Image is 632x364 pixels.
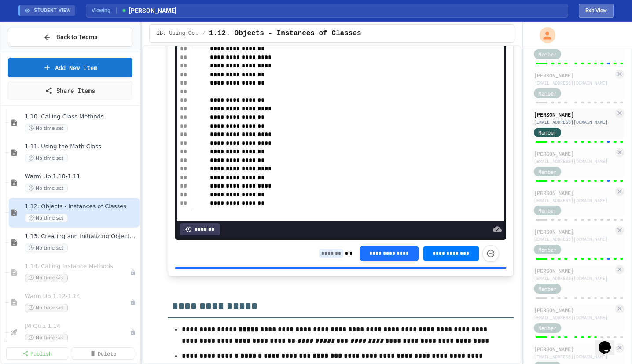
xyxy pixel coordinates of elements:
[534,314,614,321] div: [EMAIL_ADDRESS][DOMAIN_NAME]
[25,124,68,132] span: No time set
[25,203,138,210] span: 1.12. Objects - Instances of Classes
[534,80,614,86] div: [EMAIL_ADDRESS][DOMAIN_NAME]
[72,347,134,360] a: Delete
[25,113,138,121] span: 1.10. Calling Class Methods
[202,30,206,37] span: /
[538,285,557,293] span: Member
[534,71,614,79] div: [PERSON_NAME]
[25,173,138,180] span: Warm Up 1.10-1.11
[25,143,138,151] span: 1.11. Using the Math Class
[538,168,557,176] span: Member
[534,236,614,243] div: [EMAIL_ADDRESS][DOMAIN_NAME]
[538,89,557,97] span: Member
[25,304,68,312] span: No time set
[538,324,557,332] span: Member
[534,353,614,360] div: [EMAIL_ADDRESS][DOMAIN_NAME]
[209,28,361,39] span: 1.12. Objects - Instances of Classes
[482,245,499,262] button: Force resubmission of student's answer (Admin only)
[8,81,132,100] a: Share Items
[538,50,557,58] span: Member
[530,25,558,45] div: My Account
[534,228,614,235] div: [PERSON_NAME]
[25,214,68,222] span: No time set
[157,30,199,37] span: 1B. Using Objects
[534,267,614,275] div: [PERSON_NAME]
[534,150,614,158] div: [PERSON_NAME]
[534,306,614,314] div: [PERSON_NAME]
[92,7,117,15] span: Viewing
[25,244,68,252] span: No time set
[25,323,130,330] span: JM Quiz 1.14
[25,293,130,300] span: Warm Up 1.12-1.14
[25,334,68,342] span: No time set
[130,299,136,305] div: Unpublished
[25,233,138,240] span: 1.13. Creating and Initializing Objects: Constructors
[8,28,132,47] button: Back to Teams
[34,7,71,15] span: STUDENT VIEW
[534,189,614,197] div: [PERSON_NAME]
[56,33,97,42] span: Back to Teams
[534,345,614,353] div: [PERSON_NAME]
[538,246,557,254] span: Member
[534,110,614,118] div: [PERSON_NAME]
[534,158,614,165] div: [EMAIL_ADDRESS][DOMAIN_NAME]
[534,275,614,282] div: [EMAIL_ADDRESS][DOMAIN_NAME]
[6,347,68,360] a: Publish
[25,263,130,270] span: 1.14. Calling Instance Methods
[130,269,136,276] div: Unpublished
[130,329,136,335] div: Unpublished
[538,129,557,136] span: Member
[25,274,68,282] span: No time set
[25,184,68,192] span: No time set
[8,58,132,77] a: Add New Item
[595,329,623,355] iframe: chat widget
[121,6,176,15] span: [PERSON_NAME]
[534,119,614,125] div: [EMAIL_ADDRESS][DOMAIN_NAME]
[538,206,557,214] span: Member
[534,197,614,204] div: [EMAIL_ADDRESS][DOMAIN_NAME]
[25,154,68,162] span: No time set
[579,4,614,18] button: Exit student view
